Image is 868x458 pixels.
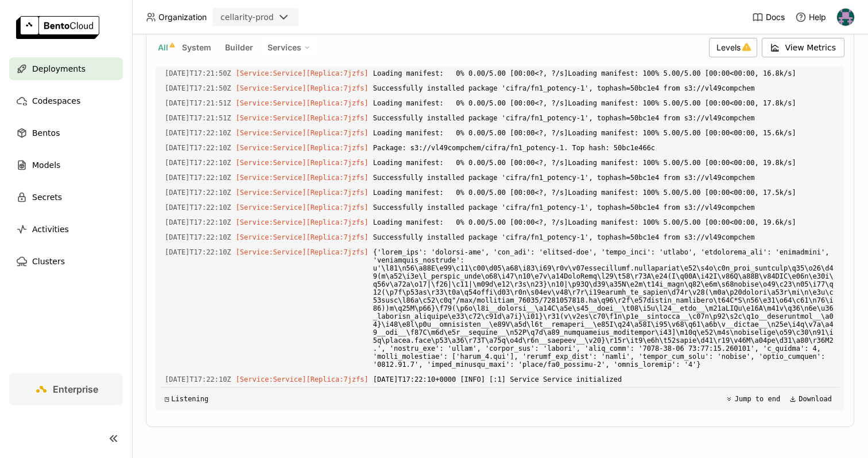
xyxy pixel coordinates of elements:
span: [Service:Service] [236,218,307,226]
span: [Replica:7jzfs] [306,159,368,167]
span: Successfully installed package 'cifra/fn1_potency-1', tophash=50bc1e4 from s3://vl49compchem [373,201,835,214]
span: [Replica:7jzfs] [306,189,368,197]
span: Services [268,42,301,53]
span: 2025-09-12T17:22:10.811Z [165,231,231,244]
span: [Service:Service] [236,144,307,152]
span: {'lorem_ips': 'dolorsi-ame', 'con_adi': 'elitsed-doe', 'tempo_inci': 'utlabo', 'etdolorema_ali': ... [373,246,835,371]
span: 2025-09-12T17:22:10.810Z [165,216,231,229]
a: Activities [9,218,123,241]
span: Deployments [32,62,86,76]
span: System [182,42,211,52]
span: Docs [766,12,785,22]
a: Secrets [9,186,123,209]
span: [Service:Service] [236,129,307,137]
span: [Service:Service] [236,233,307,241]
span: 2025-09-12T17:21:51.609Z [165,97,231,109]
span: 2025-09-12T17:22:10.812Z [165,373,231,386]
span: All [158,42,168,52]
a: Codespaces [9,89,123,112]
span: [Replica:7jzfs] [306,69,368,77]
span: 2025-09-12T17:22:10.601Z [165,201,231,214]
span: [Replica:7jzfs] [306,218,368,226]
span: Builder [225,42,253,52]
a: Docs [752,11,785,23]
span: [Service:Service] [236,159,307,167]
span: Successfully installed package 'cifra/fn1_potency-1', tophash=50bc1e4 from s3://vl49compchem [373,231,835,244]
span: [Replica:7jzfs] [306,129,368,137]
img: Ragy [837,9,854,26]
span: 2025-09-12T17:21:50.923Z [165,67,231,80]
div: Services [260,38,318,57]
span: 2025-09-12T17:22:10.247Z [165,127,231,139]
span: [Service:Service] [236,84,307,92]
span: Enterprise [53,383,98,395]
span: [Replica:7jzfs] [306,233,368,241]
span: [Service:Service] [236,69,307,77]
span: [Replica:7jzfs] [306,144,368,152]
a: Deployments [9,57,123,80]
span: [Replica:7jzfs] [306,114,368,122]
span: [Service:Service] [236,99,307,107]
span: [Replica:7jzfs] [306,174,368,182]
span: [Service:Service] [236,203,307,212]
span: [DATE]T17:22:10+0000 [INFO] [:1] Service Service initialized [373,373,835,386]
span: Clusters [32,255,65,268]
a: Enterprise [9,373,123,405]
span: [Service:Service] [236,114,307,122]
span: Secrets [32,190,62,204]
span: [Service:Service] [236,189,307,197]
button: View Metrics [762,38,845,57]
span: ◳ [165,395,169,403]
span: Successfully installed package 'cifra/fn1_potency-1', tophash=50bc1e4 from s3://vl49compchem [373,82,835,95]
span: [Replica:7jzfs] [306,99,368,107]
span: Loading manifest: 0% 0.00/5.00 [00:00<?, ?/s]Loading manifest: 100% 5.00/5.00 [00:00<00:00, 17.8k/s] [373,97,835,109]
span: Loading manifest: 0% 0.00/5.00 [00:00<?, ?/s]Loading manifest: 100% 5.00/5.00 [00:00<00:00, 17.5k/s] [373,186,835,199]
div: cellarity-prod [220,11,274,23]
span: [Replica:7jzfs] [306,375,368,383]
a: Clusters [9,250,123,273]
button: Jump to end [722,392,784,406]
span: [Service:Service] [236,174,307,182]
span: Help [809,12,826,22]
div: Help [795,11,826,23]
span: [Service:Service] [236,248,307,256]
span: 2025-09-12T17:22:10.812Z [165,246,231,259]
div: Listening [165,395,208,403]
span: 2025-09-12T17:22:10.599Z [165,186,231,199]
span: View Metrics [785,42,836,53]
span: [Service:Service] [236,375,307,383]
span: [Replica:7jzfs] [306,203,368,212]
button: All [156,40,170,55]
span: Loading manifest: 0% 0.00/5.00 [00:00<?, ?/s]Loading manifest: 100% 5.00/5.00 [00:00<00:00, 16.8k/s] [373,67,835,80]
span: Levels [716,42,741,52]
span: Loading manifest: 0% 0.00/5.00 [00:00<?, ?/s]Loading manifest: 100% 5.00/5.00 [00:00<00:00, 19.8k/s] [373,156,835,169]
span: Activities [32,222,69,236]
span: Organization [158,12,207,22]
span: 2025-09-12T17:22:10.416Z [165,156,231,169]
a: Bentos [9,122,123,144]
span: [Replica:7jzfs] [306,84,368,92]
button: Download [786,392,835,406]
span: [Replica:7jzfs] [306,248,368,256]
span: Successfully installed package 'cifra/fn1_potency-1', tophash=50bc1e4 from s3://vl49compchem [373,112,835,124]
div: Levels [709,38,757,57]
span: Successfully installed package 'cifra/fn1_potency-1', tophash=50bc1e4 from s3://vl49compchem [373,171,835,184]
span: Codespaces [32,94,80,108]
button: System [180,40,214,55]
span: 2025-09-12T17:21:50.928Z [165,82,231,95]
span: Models [32,158,60,172]
span: 2025-09-12T17:22:10.418Z [165,171,231,184]
button: Builder [223,40,255,55]
img: logo [16,16,99,39]
a: Models [9,154,123,177]
span: 2025-09-12T17:22:10.247Z [165,142,231,154]
span: Loading manifest: 0% 0.00/5.00 [00:00<?, ?/s]Loading manifest: 100% 5.00/5.00 [00:00<00:00, 19.6k/s] [373,216,835,229]
span: 2025-09-12T17:21:51.610Z [165,112,231,124]
input: Selected cellarity-prod. [275,12,276,24]
span: Package: s3://vl49compchem/cifra/fn1_potency-1. Top hash: 50bc1e466c [373,142,835,154]
span: Loading manifest: 0% 0.00/5.00 [00:00<?, ?/s]Loading manifest: 100% 5.00/5.00 [00:00<00:00, 15.6k/s] [373,127,835,139]
span: Bentos [32,126,60,140]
